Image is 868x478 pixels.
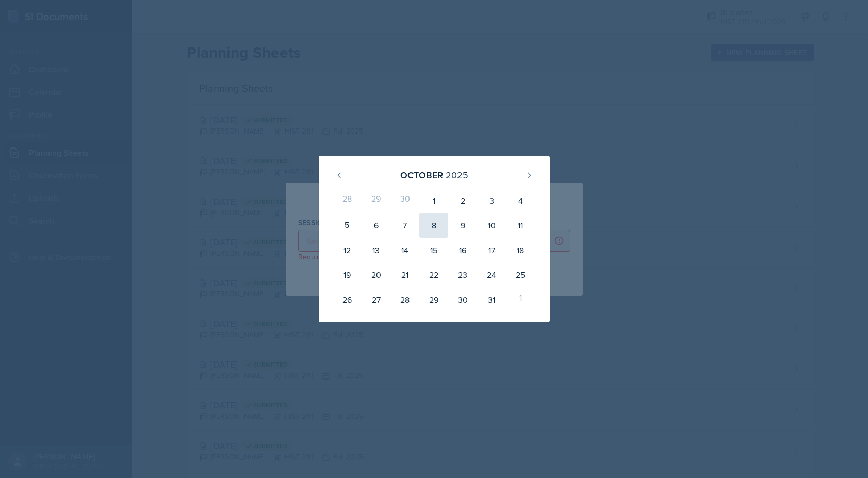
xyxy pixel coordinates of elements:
div: 24 [477,262,506,287]
div: 13 [362,238,390,262]
div: 9 [448,213,477,238]
div: 16 [448,238,477,262]
div: 22 [419,262,448,287]
div: 31 [477,287,506,312]
div: 25 [506,262,535,287]
div: 12 [333,238,362,262]
div: 14 [390,238,419,262]
div: 29 [362,188,390,213]
div: 10 [477,213,506,238]
div: 15 [419,238,448,262]
div: 5 [333,213,362,238]
div: 28 [333,188,362,213]
div: 3 [477,188,506,213]
div: 17 [477,238,506,262]
div: 28 [390,287,419,312]
div: 18 [506,238,535,262]
div: 21 [390,262,419,287]
div: 20 [362,262,390,287]
div: 8 [419,213,448,238]
div: 1 [419,188,448,213]
div: 26 [333,287,362,312]
div: 19 [333,262,362,287]
div: 29 [419,287,448,312]
div: 7 [390,213,419,238]
div: 2025 [446,168,468,182]
div: 11 [506,213,535,238]
div: 30 [390,188,419,213]
div: 1 [506,287,535,312]
div: 4 [506,188,535,213]
div: 27 [362,287,390,312]
div: 23 [448,262,477,287]
div: 30 [448,287,477,312]
div: October [400,168,443,182]
div: 6 [362,213,390,238]
div: 2 [448,188,477,213]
